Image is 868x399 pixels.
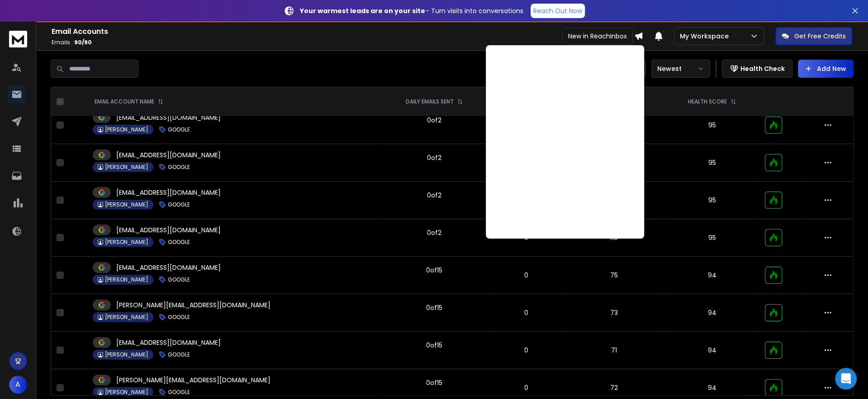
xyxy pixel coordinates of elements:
p: [EMAIL_ADDRESS][DOMAIN_NAME] [116,150,221,160]
td: 94 [664,294,759,332]
div: 0 of 15 [426,266,442,275]
div: New in ReachInbox [562,28,633,45]
p: [EMAIL_ADDRESS][DOMAIN_NAME] [116,188,221,197]
td: 95 [664,182,759,219]
p: GOOGLE [168,389,190,396]
p: [EMAIL_ADDRESS][DOMAIN_NAME] [116,113,221,122]
div: 0 of 15 [426,378,442,387]
p: – Turn visits into conversations [300,6,523,15]
div: EMAIL ACCOUNT NAME [95,98,163,105]
td: 95 [664,107,759,144]
p: 0 [494,346,559,355]
td: 95 [664,219,759,257]
p: DAILY EMAILS SENT [406,98,454,105]
div: 0 of 2 [427,116,441,125]
p: Emails : [52,39,634,46]
strong: Your warmest leads are on your site [300,6,425,15]
td: 94 [664,332,759,369]
p: 0 [494,271,559,280]
p: HEALTH SCORE [688,98,727,105]
button: Health Check [722,60,792,78]
td: 94 [664,257,759,294]
p: Health Check [740,64,785,73]
div: Open Intercom Messenger [835,368,857,390]
p: [PERSON_NAME] [105,164,148,171]
img: logo [9,31,27,47]
td: 95 [664,144,759,182]
p: GOOGLE [168,164,190,171]
p: [PERSON_NAME] [105,351,148,358]
p: [PERSON_NAME] [105,314,148,321]
p: Get Free Credits [794,32,846,41]
div: 0 of 2 [427,191,441,200]
p: 0 [494,308,559,317]
p: GOOGLE [168,201,190,208]
a: Reach Out Now [531,4,585,18]
p: GOOGLE [168,276,190,283]
div: 0 of 15 [426,341,442,350]
p: GOOGLE [168,351,190,358]
td: 71 [564,332,664,369]
p: [EMAIL_ADDRESS][DOMAIN_NAME] [116,263,221,272]
p: 0 [494,383,559,392]
p: GOOGLE [168,126,190,133]
h1: Email Accounts [52,26,634,37]
p: [PERSON_NAME] [105,201,148,208]
td: 75 [564,257,664,294]
div: 0 of 2 [427,228,441,237]
p: Reach Out Now [533,6,582,15]
p: [PERSON_NAME] [105,276,148,283]
button: Newest [651,60,710,78]
button: A [9,376,27,394]
p: [PERSON_NAME] [105,389,148,396]
p: GOOGLE [168,314,190,321]
p: [PERSON_NAME][EMAIL_ADDRESS][DOMAIN_NAME] [116,300,270,310]
button: Add New [798,60,854,78]
p: My Workspace [680,32,732,41]
p: GOOGLE [168,239,190,246]
p: [PERSON_NAME] [105,126,148,133]
p: [PERSON_NAME][EMAIL_ADDRESS][DOMAIN_NAME] [116,376,270,385]
p: [EMAIL_ADDRESS][DOMAIN_NAME] [116,225,221,235]
button: Get Free Credits [775,27,852,45]
span: 90 / 90 [74,38,92,46]
td: 73 [564,294,664,332]
div: 0 of 15 [426,303,442,312]
div: 0 of 2 [427,153,441,162]
p: [PERSON_NAME] [105,239,148,246]
p: [EMAIL_ADDRESS][DOMAIN_NAME] [116,338,221,347]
